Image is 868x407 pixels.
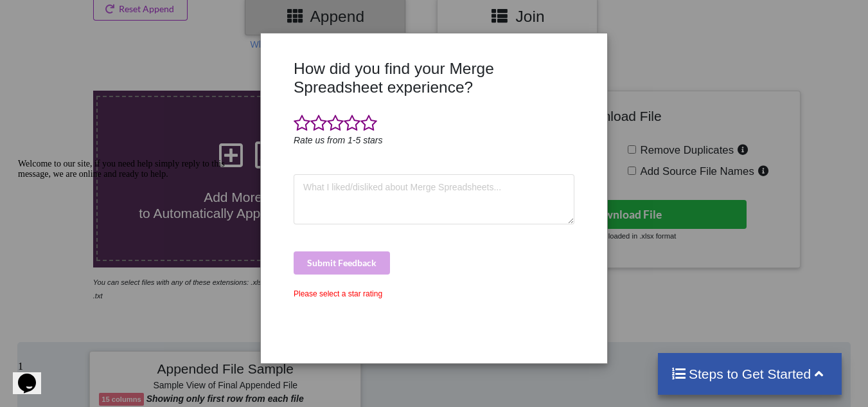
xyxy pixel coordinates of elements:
[5,5,236,26] div: Welcome to our site, if you need help simply reply to this message, we are online and ready to help.
[13,154,244,349] iframe: chat widget
[294,135,383,145] i: Rate us from 1-5 stars
[5,5,212,25] span: Welcome to our site, if you need help simply reply to this message, we are online and ready to help.
[294,59,574,97] h3: How did you find your Merge Spreadsheet experience?
[294,288,574,300] div: Please select a star rating
[13,356,54,394] iframe: chat widget
[671,366,829,382] h4: Steps to Get Started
